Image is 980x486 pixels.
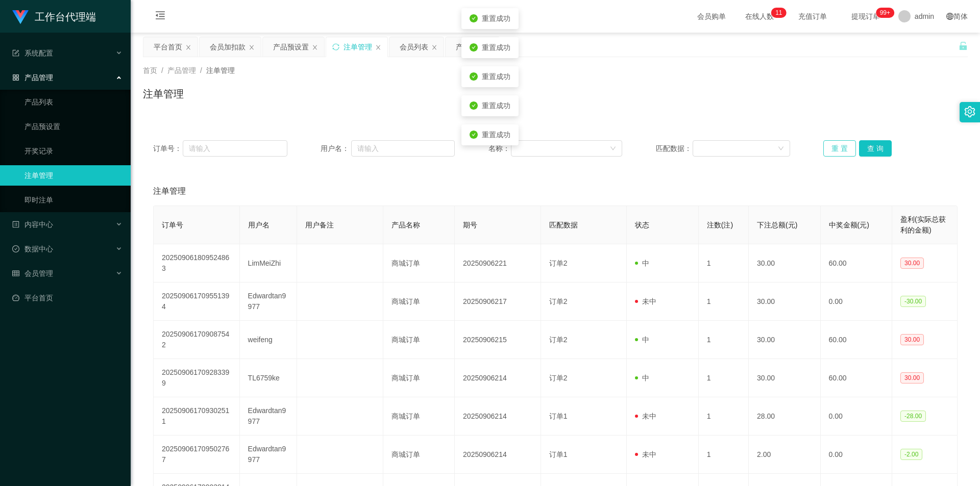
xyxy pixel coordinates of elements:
[240,436,297,474] td: Edwardtan9977
[635,450,656,458] span: 未中
[12,269,53,277] span: 会员管理
[470,14,478,22] i: icon: check-circle
[699,244,749,283] td: 1
[946,13,953,20] i: 图标: global
[455,436,541,474] td: 20250906214
[210,37,246,57] div: 会员加扣款
[699,321,749,359] td: 1
[635,221,649,229] span: 状态
[35,1,96,33] h1: 工作台代理端
[240,321,297,359] td: weifeng
[549,221,578,229] span: 匹配数据
[240,283,297,321] td: Edwardtan9977
[431,44,437,50] i: 图标: close
[900,372,924,383] span: 30.00
[344,37,372,57] div: 注单管理
[240,359,297,397] td: TL6759ke
[635,336,649,344] span: 中
[351,140,455,157] input: 请输入
[482,101,510,110] span: 重置成功
[455,397,541,436] td: 20250906214
[900,334,924,345] span: 30.00
[400,37,428,57] div: 会员列表
[455,244,541,283] td: 20250906221
[482,72,510,81] span: 重置成功
[549,450,568,458] span: 订单1
[707,221,733,229] span: 注数(注)
[635,374,649,382] span: 中
[12,245,53,253] span: 数据中心
[549,259,568,267] span: 订单2
[964,106,975,117] i: 图标: setting
[153,185,186,197] span: 注单管理
[757,221,797,229] span: 下注总额(元)
[12,49,53,57] span: 系统配置
[154,359,240,397] td: 202509061709283399
[488,143,511,154] span: 名称：
[455,321,541,359] td: 20250906215
[482,14,510,22] span: 重置成功
[635,259,649,267] span: 中
[12,74,19,81] i: 图标: appstore-o
[821,321,892,359] td: 60.00
[900,449,922,460] span: -2.00
[821,244,892,283] td: 60.00
[24,92,122,112] a: 产品列表
[470,131,478,139] i: icon: check-circle
[455,283,541,321] td: 20250906217
[463,221,477,229] span: 期号
[778,145,784,152] i: 图标: down
[900,296,926,307] span: -30.00
[143,66,157,74] span: 首页
[635,412,656,420] span: 未中
[206,66,235,74] span: 注单管理
[12,12,96,20] a: 工作台代理端
[470,43,478,52] i: icon: check-circle
[900,411,926,422] span: -28.00
[24,190,122,210] a: 即时注单
[143,1,178,33] i: 图标: menu-fold
[273,37,309,57] div: 产品预设置
[12,270,19,277] i: 图标: table
[749,321,820,359] td: 30.00
[549,297,568,305] span: 订单2
[305,221,334,229] span: 用户备注
[699,283,749,321] td: 1
[771,8,786,18] sup: 11
[959,41,968,50] i: 图标: unlock
[775,8,779,18] p: 1
[749,436,820,474] td: 2.00
[455,359,541,397] td: 20250906214
[143,86,184,101] h1: 注单管理
[154,244,240,283] td: 202509061809524863
[383,244,455,283] td: 商城订单
[248,221,269,229] span: 用户名
[610,145,616,152] i: 图标: down
[900,258,924,269] span: 30.00
[321,143,351,154] span: 用户名：
[876,8,894,18] sup: 1099
[383,283,455,321] td: 商城订单
[749,397,820,436] td: 28.00
[375,44,381,50] i: 图标: close
[699,359,749,397] td: 1
[154,397,240,436] td: 202509061709302511
[456,37,484,57] div: 产品列表
[470,101,478,110] i: icon: check-circle
[12,49,19,57] i: 图标: form
[12,10,29,24] img: logo.9652507e.png
[699,397,749,436] td: 1
[821,283,892,321] td: 0.00
[383,397,455,436] td: 商城订单
[12,221,19,228] i: 图标: profile
[183,140,287,157] input: 请输入
[24,141,122,161] a: 开奖记录
[154,283,240,321] td: 202509061709551394
[656,143,693,154] span: 匹配数据：
[859,140,892,157] button: 查 询
[153,143,183,154] span: 订单号：
[635,297,656,305] span: 未中
[383,359,455,397] td: 商城订单
[200,66,202,74] span: /
[332,43,339,50] i: 图标: sync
